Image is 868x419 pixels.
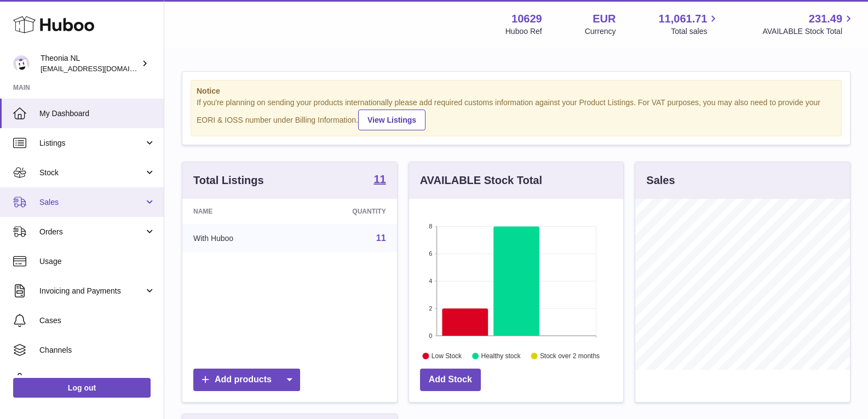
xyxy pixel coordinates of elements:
[41,64,161,73] span: [EMAIL_ADDRESS][DOMAIN_NAME]
[376,233,386,243] a: 11
[39,168,144,178] span: Stock
[420,173,542,188] h3: AVAILABLE Stock Total
[373,174,386,187] a: 11
[197,86,836,96] strong: Notice
[39,197,144,208] span: Sales
[671,26,720,37] span: Total sales
[193,369,300,391] a: Add products
[39,345,156,355] span: Channels
[39,375,156,385] span: Settings
[762,12,855,37] a: 231.49 AVAILABLE Stock Total
[193,173,264,188] h3: Total Listings
[585,26,616,37] div: Currency
[505,26,542,37] div: Huboo Ref
[429,223,432,229] text: 8
[39,108,156,119] span: My Dashboard
[13,378,151,398] a: Log out
[296,199,397,224] th: Quantity
[39,138,144,148] span: Listings
[646,173,675,188] h3: Sales
[358,110,426,130] a: View Listings
[197,97,836,130] div: If you're planning on sending your products internationally please add required customs informati...
[762,26,855,37] span: AVAILABLE Stock Total
[481,352,521,360] text: Healthy stock
[432,352,462,360] text: Low Stock
[511,12,542,26] strong: 10629
[429,278,432,284] text: 4
[39,315,156,326] span: Cases
[658,12,707,26] span: 11,061.71
[182,199,296,224] th: Name
[429,250,432,257] text: 6
[41,53,139,74] div: Theonia NL
[540,352,600,360] text: Stock over 2 months
[39,286,144,296] span: Invoicing and Payments
[429,305,432,312] text: 2
[13,55,30,72] img: info@wholesomegoods.eu
[593,12,616,26] strong: EUR
[39,256,156,267] span: Usage
[429,332,432,339] text: 0
[39,227,144,237] span: Orders
[420,369,481,391] a: Add Stock
[658,12,720,37] a: 11,061.71 Total sales
[809,12,842,26] span: 231.49
[373,174,386,185] strong: 11
[182,224,296,252] td: With Huboo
